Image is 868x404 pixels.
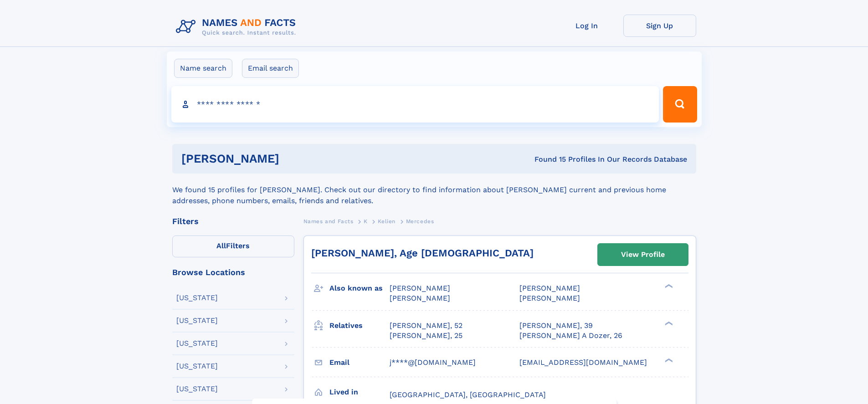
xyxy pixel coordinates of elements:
div: [US_STATE] [176,340,218,347]
div: We found 15 profiles for [PERSON_NAME]. Check out our directory to find information about [PERSON... [172,174,696,206]
h3: Lived in [329,384,390,400]
a: [PERSON_NAME], 25 [390,331,462,341]
div: Found 15 Profiles In Our Records Database [407,154,687,164]
span: [PERSON_NAME] [390,284,450,292]
a: [PERSON_NAME], Age [DEMOGRAPHIC_DATA] [311,247,534,259]
div: View Profile [621,244,665,265]
a: [PERSON_NAME], 52 [390,321,462,331]
div: [US_STATE] [176,317,218,324]
div: Filters [172,217,294,225]
span: [PERSON_NAME] [390,294,450,302]
span: [GEOGRAPHIC_DATA], [GEOGRAPHIC_DATA] [390,390,546,399]
div: Browse Locations [172,268,294,276]
span: Kelien [378,218,395,225]
span: All [216,241,226,250]
h1: [PERSON_NAME] [181,153,407,164]
label: Filters [172,235,294,257]
span: K [364,218,368,225]
label: Name search [174,59,232,78]
h3: Also known as [329,281,390,296]
input: search input [171,86,659,123]
a: Kelien [378,215,395,227]
a: Sign Up [623,15,696,37]
a: [PERSON_NAME] A Dozer, 26 [519,331,622,341]
img: Logo Names and Facts [172,15,303,39]
a: Names and Facts [303,215,354,227]
span: [EMAIL_ADDRESS][DOMAIN_NAME] [519,358,647,367]
a: K [364,215,368,227]
div: ❯ [663,320,673,326]
button: Search Button [663,86,697,123]
div: [US_STATE] [176,385,218,393]
h3: Relatives [329,318,390,333]
span: [PERSON_NAME] [519,284,580,292]
a: View Profile [598,244,688,266]
span: Mercedes [406,218,434,225]
div: [US_STATE] [176,363,218,370]
a: Log In [550,15,623,37]
div: [US_STATE] [176,294,218,302]
span: [PERSON_NAME] [519,294,580,302]
div: ❯ [663,283,673,289]
div: ❯ [663,357,673,363]
h3: Email [329,355,390,370]
a: [PERSON_NAME], 39 [519,321,593,331]
label: Email search [242,59,299,78]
